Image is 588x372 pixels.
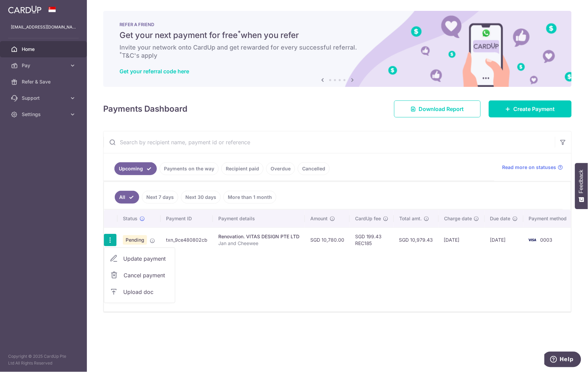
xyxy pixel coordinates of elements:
span: Charge date [444,215,472,222]
span: Amount [310,215,328,222]
span: Download Report [419,105,464,113]
a: Get your referral code here [120,68,189,75]
a: Overdue [266,162,295,175]
span: CardUp fee [355,215,381,222]
td: SGD 10,780.00 [305,227,350,252]
a: Download Report [394,100,481,117]
span: Pending [123,235,147,245]
span: Refer & Save [22,78,67,85]
span: Home [22,46,67,53]
span: Due date [490,215,511,222]
th: Payment ID [161,210,213,227]
button: Feedback - Show survey [575,163,588,209]
a: Read more on statuses [502,164,563,171]
span: Read more on statuses [502,164,556,171]
span: Status [123,215,137,222]
span: Create Payment [514,105,555,113]
span: Total amt. [399,215,422,222]
a: Cancelled [298,162,330,175]
span: Support [22,95,67,101]
iframe: Opens a widget where you can find more information [545,352,581,369]
img: CardUp [8,5,41,14]
a: Create Payment [489,100,572,117]
span: Settings [22,111,67,118]
td: txn_9ce480802cb [161,227,213,252]
input: Search by recipient name, payment id or reference [104,131,555,153]
div: Renovation. VITAS DESIGN PTE LTD [218,233,299,240]
a: Recipient paid [221,162,263,175]
h5: Get your next payment for free when you refer [120,30,555,41]
td: SGD 199.43 REC185 [350,227,394,252]
td: [DATE] [439,227,485,252]
p: REFER A FRIEND [120,22,555,27]
th: Payment details [213,210,305,227]
a: Next 7 days [142,191,178,204]
a: All [115,191,139,204]
th: Payment method [523,210,575,227]
img: Bank Card [526,236,539,244]
h4: Payments Dashboard [103,103,187,115]
p: Jan and Cheewee [218,240,299,247]
span: Pay [22,62,67,69]
span: Feedback [578,170,585,193]
td: SGD 10,979.43 [394,227,439,252]
a: Next 30 days [181,191,221,204]
h6: Invite your network onto CardUp and get rewarded for every successful referral. T&C's apply [120,43,555,60]
a: Upcoming [114,162,157,175]
a: Payments on the way [160,162,219,175]
img: RAF banner [103,11,572,87]
span: 0003 [540,237,553,243]
p: [EMAIL_ADDRESS][DOMAIN_NAME] [11,24,76,31]
td: [DATE] [485,227,523,252]
a: More than 1 month [223,191,276,204]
